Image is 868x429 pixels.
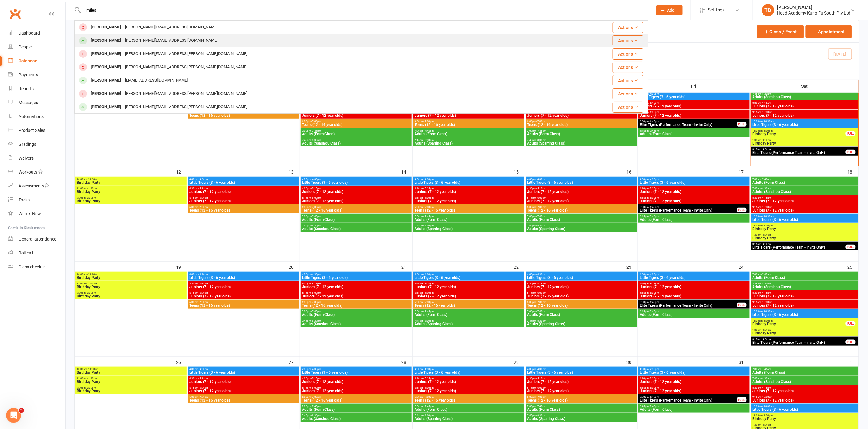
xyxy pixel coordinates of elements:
[89,23,123,32] div: [PERSON_NAME]
[752,233,857,236] span: 1:30pm
[123,49,249,58] div: [PERSON_NAME][EMAIL_ADDRESS][PERSON_NAME][DOMAIN_NAME]
[189,187,298,190] span: 4:30pm
[311,206,321,208] span: - 7:00pm
[302,199,410,203] span: Juniors (7 - 12 year olds)
[311,139,321,141] span: - 8:30pm
[302,190,410,194] span: Juniors (7 - 12 year olds)
[189,181,298,184] span: Little Tigers (3 - 6 year olds)
[415,114,523,117] span: Juniors (7 - 12 year olds)
[19,31,40,36] div: Dashboard
[87,273,99,276] span: - 11:30am
[527,282,636,285] span: 4:30pm
[649,92,659,95] span: - 4:30pm
[527,181,636,184] span: Little Tigers (3 - 6 year olds)
[189,208,298,212] span: Teens (12 - 16 year olds)
[752,276,857,280] span: Adults (Form Class)
[656,5,683,15] button: Add
[401,166,412,177] div: 14
[123,103,249,111] div: [PERSON_NAME][EMAIL_ADDRESS][PERSON_NAME][DOMAIN_NAME]
[761,196,771,199] span: - 9:15am
[527,196,636,199] span: 5:15pm
[806,25,852,38] button: Appointment
[176,166,187,177] div: 12
[77,273,185,276] span: 10:00am
[536,282,547,285] span: - 5:15pm
[6,408,21,423] iframe: Intercom live chat
[640,95,748,99] span: Little Tigers (3 - 6 year olds)
[199,282,209,285] span: - 5:15pm
[77,196,185,199] span: 2:00pm
[302,123,410,127] span: Teens (12 - 16 year olds)
[311,129,321,132] span: - 7:45pm
[752,95,857,99] span: Adults (Sanshou Class)
[536,178,547,181] span: - 4:30pm
[8,124,65,137] a: Product Sales
[649,215,659,218] span: - 7:45pm
[613,102,643,113] button: Actions
[415,123,523,127] span: Teens (12 - 16 year olds)
[752,92,857,95] span: 7:45am
[189,178,298,181] span: 4:00pm
[527,218,636,221] span: Adults (Form Class)
[626,262,638,272] div: 23
[613,35,643,46] button: Actions
[424,224,434,227] span: - 8:30pm
[19,197,30,202] div: Tasks
[19,408,24,413] span: 5
[752,246,846,249] span: Elite Tigers (Performance Team - Invite Only)
[123,63,249,72] div: [PERSON_NAME][EMAIL_ADDRESS][PERSON_NAME][DOMAIN_NAME]
[640,111,748,114] span: 5:15pm
[640,104,748,108] span: Juniors (7 - 12 year olds)
[762,148,772,151] span: - 4:00pm
[77,199,185,203] span: Birthday Party
[640,92,748,95] span: 4:00pm
[640,129,748,132] span: 6:45pm
[19,44,32,49] div: People
[8,82,65,96] a: Reports
[89,36,123,45] div: [PERSON_NAME]
[19,114,44,119] div: Automations
[640,178,748,181] span: 4:00pm
[761,102,771,104] span: - 9:15am
[8,151,65,165] a: Waivers
[19,170,37,175] div: Workouts
[752,181,857,184] span: Adults (Form Class)
[848,166,859,177] div: 18
[752,224,857,227] span: 11:30am
[640,102,748,104] span: 4:30pm
[189,114,298,117] span: Teens (12 - 16 year olds)
[189,206,298,208] span: 6:00pm
[752,236,857,240] span: Birthday Party
[311,273,321,276] span: - 4:30pm
[189,196,298,199] span: 5:15pm
[649,178,659,181] span: - 4:30pm
[19,156,34,161] div: Waivers
[777,10,851,16] div: Head Academy Kung Fu South Pty Ltd
[8,207,65,221] a: What's New
[415,208,523,212] span: Teens (12 - 16 year olds)
[19,237,56,242] div: General attendance
[752,123,857,127] span: Little Tigers (3 - 6 year olds)
[527,132,636,136] span: Adults (Form Class)
[424,215,434,218] span: - 7:45pm
[613,22,643,33] button: Actions
[752,111,857,114] span: 9:15am
[649,273,659,276] span: - 4:30pm
[189,199,298,203] span: Juniors (7 - 12 year olds)
[123,36,219,45] div: [PERSON_NAME][EMAIL_ADDRESS][DOMAIN_NAME]
[302,206,410,208] span: 6:00pm
[761,178,771,181] span: - 7:45am
[89,103,123,111] div: [PERSON_NAME]
[761,92,771,95] span: - 8:30am
[19,72,38,77] div: Payments
[640,276,748,280] span: Little Tigers (3 - 6 year olds)
[640,273,748,276] span: 4:00pm
[302,139,410,141] span: 7:45pm
[88,282,98,285] span: - 1:30pm
[640,218,748,221] span: Adults (Form Class)
[199,273,209,276] span: - 4:30pm
[514,166,525,177] div: 15
[761,187,771,190] span: - 8:30am
[189,190,298,194] span: Juniors (7 - 12 year olds)
[302,129,410,132] span: 7:00pm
